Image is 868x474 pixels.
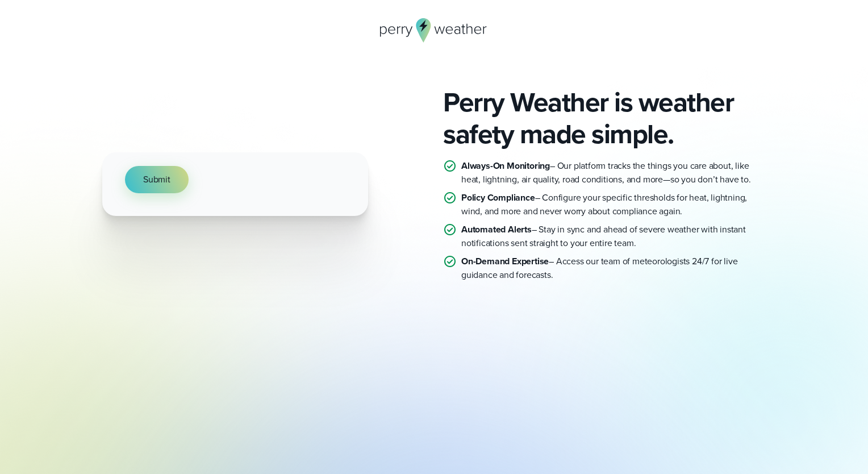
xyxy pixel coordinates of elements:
[461,191,766,218] p: – Configure your specific thresholds for heat, lightning, wind, and more and never worry about co...
[461,159,550,172] strong: Always-On Monitoring
[143,173,170,186] span: Submit
[461,255,549,268] strong: On-Demand Expertise
[461,159,766,186] p: – Our platform tracks the things you care about, like heat, lightning, air quality, road conditio...
[461,191,535,204] strong: Policy Compliance
[461,223,532,236] strong: Automated Alerts
[125,166,189,193] button: Submit
[443,86,766,150] h2: Perry Weather is weather safety made simple.
[461,255,766,282] p: – Access our team of meteorologists 24/7 for live guidance and forecasts.
[461,223,766,250] p: – Stay in sync and ahead of severe weather with instant notifications sent straight to your entir...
